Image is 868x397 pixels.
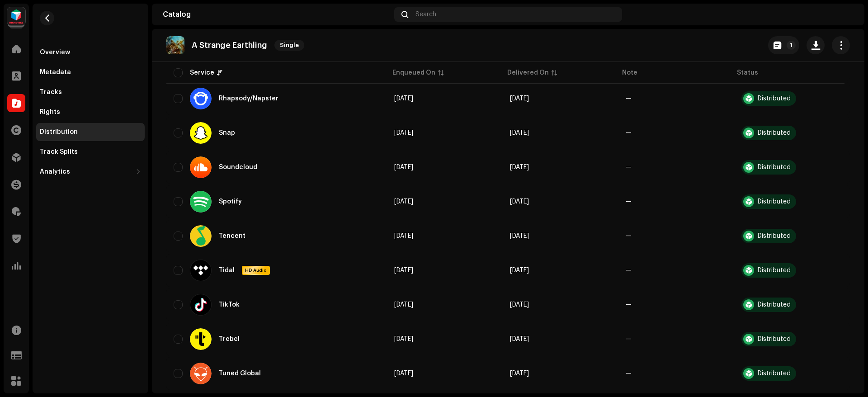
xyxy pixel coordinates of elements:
div: Tidal [219,267,235,274]
re-m-nav-item: Overview [36,43,145,61]
div: Overview [40,49,70,56]
div: TikTok [219,302,240,308]
span: Jun 16, 2025 [510,198,529,205]
img: a08f9f76-750a-4113-b703-15f9e377866d [166,36,184,54]
span: Search [415,11,436,18]
span: Jun 11, 2025 [394,336,413,342]
div: Distributed [758,164,791,170]
span: Jun 16, 2025 [510,164,529,170]
span: Jun 11, 2025 [394,370,413,377]
span: Jun 16, 2025 [510,302,529,308]
div: Service [190,68,214,77]
div: Tuned Global [219,370,261,377]
re-a-table-badge: — [626,130,632,136]
span: Jun 16, 2025 [510,130,529,136]
span: Jun 11, 2025 [394,267,413,274]
re-m-nav-item: Distribution [36,123,145,141]
re-m-nav-item: Track Splits [36,143,145,161]
div: Delivered On [507,68,549,77]
re-a-table-badge: — [626,336,632,342]
p-badge: 1 [787,41,796,50]
span: Jun 11, 2025 [394,198,413,205]
span: Jun 16, 2025 [510,336,529,342]
div: Distribution [40,128,78,136]
div: Trebel [219,336,240,342]
div: Distributed [758,198,791,205]
re-m-nav-dropdown: Analytics [36,163,145,181]
div: Soundcloud [219,164,257,170]
span: Jun 16, 2025 [510,267,529,274]
div: Enqueued On [392,68,435,77]
re-a-table-badge: — [626,302,632,308]
img: feab3aad-9b62-475c-8caf-26f15a9573ee [7,7,25,25]
div: Analytics [40,168,70,175]
re-a-table-badge: — [626,267,632,274]
span: HD Audio [243,267,269,274]
div: Track Splits [40,148,78,156]
span: Jun 11, 2025 [394,233,413,239]
re-m-nav-item: Rights [36,103,145,121]
div: Distributed [758,95,791,102]
re-m-nav-item: Metadata [36,63,145,81]
re-a-table-badge: — [626,198,632,205]
div: Distributed [758,130,791,136]
span: Single [274,40,304,51]
div: Rhapsody/Napster [219,95,278,102]
span: Jun 11, 2025 [394,95,413,102]
div: Distributed [758,233,791,239]
div: Distributed [758,267,791,274]
div: Catalog [163,11,391,18]
img: 94ca2371-0b49-4ecc-bbe7-55fea9fd24fd [839,7,854,22]
div: Rights [40,109,60,116]
span: Jun 11, 2025 [394,302,413,308]
re-a-table-badge: — [626,95,632,102]
span: Jun 16, 2025 [510,370,529,377]
span: Jun 16, 2025 [510,233,529,239]
div: Distributed [758,302,791,308]
div: Tencent [219,233,245,239]
re-m-nav-item: Tracks [36,83,145,101]
div: Distributed [758,370,791,377]
p: A Strange Earthling [192,41,267,50]
div: Snap [219,130,235,136]
div: Spotify [219,198,242,205]
re-a-table-badge: — [626,370,632,377]
div: Tracks [40,89,62,96]
button: 1 [768,36,799,54]
re-a-table-badge: — [626,233,632,239]
span: Jun 11, 2025 [394,130,413,136]
div: Metadata [40,69,71,76]
span: Jun 16, 2025 [510,95,529,102]
re-a-table-badge: — [626,164,632,170]
div: Distributed [758,336,791,342]
span: Jun 11, 2025 [394,164,413,170]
